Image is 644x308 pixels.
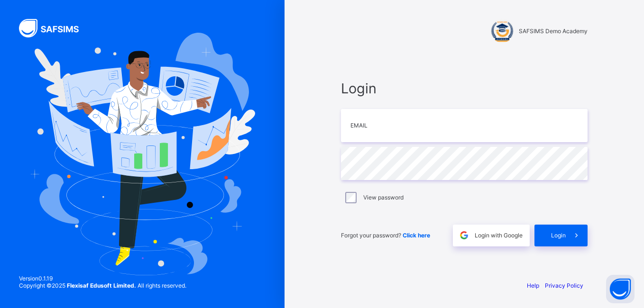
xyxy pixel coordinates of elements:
span: Version 0.1.19 [19,275,186,282]
a: Click here [403,232,430,239]
span: Copyright © 2025 All rights reserved. [19,282,186,289]
img: SAFSIMS Logo [19,19,90,37]
span: Login with Google [475,232,523,239]
span: Login [551,232,566,239]
a: Privacy Policy [545,282,583,289]
img: Hero Image [29,33,255,275]
img: google.396cfc9801f0270233282035f929180a.svg [459,230,469,241]
span: Login [341,80,588,97]
span: SAFSIMS Demo Academy [519,27,588,35]
strong: Flexisaf Edusoft Limited. [67,282,136,289]
label: View password [363,194,404,201]
a: Help [527,282,539,289]
span: Forgot your password? [341,232,430,239]
button: Open asap [606,275,635,303]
